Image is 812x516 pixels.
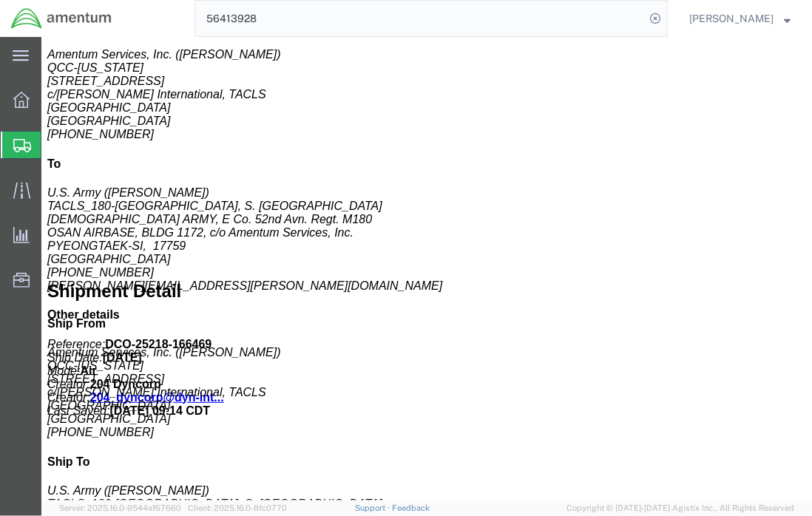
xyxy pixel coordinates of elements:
[355,503,392,512] a: Support
[566,502,794,515] span: Copyright © [DATE]-[DATE] Agistix Inc., All Rights Reserved
[59,503,181,512] span: Server: 2025.16.0-9544af67660
[41,37,812,500] iframe: FS Legacy Container
[688,10,791,27] button: [PERSON_NAME]
[392,503,430,512] a: Feedback
[689,10,774,27] span: Isabel Hermosillo
[188,503,287,512] span: Client: 2025.16.0-8fc0770
[195,1,645,36] input: Search for shipment number, reference number
[10,7,112,30] img: logo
